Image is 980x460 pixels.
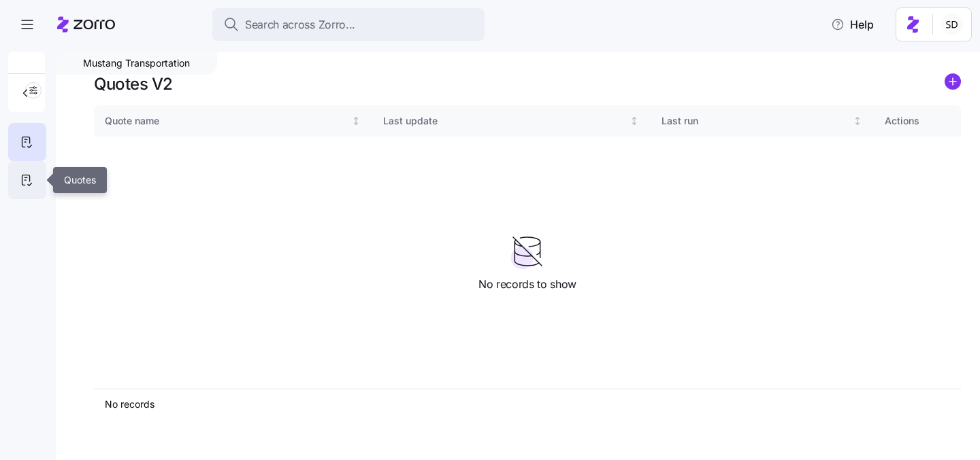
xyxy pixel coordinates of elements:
div: Last update [383,113,627,128]
th: Last updateNot sorted [372,105,651,137]
div: Mustang Transportation [56,52,217,75]
th: Quote nameNot sorted [94,105,372,137]
img: 038087f1531ae87852c32fa7be65e69b [941,14,963,35]
button: Search across Zorro... [212,8,485,41]
span: Help [831,16,874,33]
svg: add icon [945,73,961,90]
div: Not sorted [853,116,862,126]
div: Quote name [105,113,349,128]
div: No records [105,397,834,411]
th: Last runNot sorted [651,105,874,137]
div: Not sorted [630,116,639,126]
a: add icon [945,73,961,94]
div: Actions [885,113,950,128]
h1: Quotes V2 [94,73,173,94]
div: Last run [661,113,850,128]
button: Help [820,11,885,38]
span: No records to show [478,276,576,293]
div: Not sorted [351,116,361,126]
span: Search across Zorro... [245,16,355,33]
